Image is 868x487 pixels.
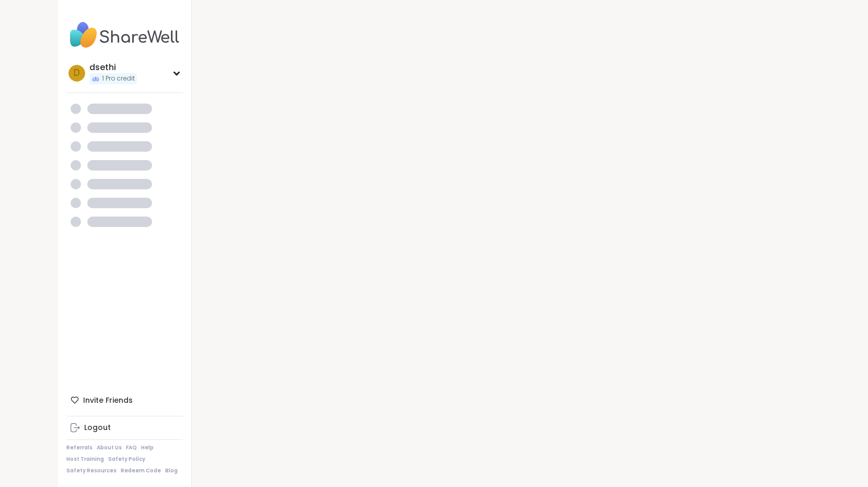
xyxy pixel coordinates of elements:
[141,444,154,451] a: Help
[97,444,122,451] a: About Us
[84,423,111,433] div: Logout
[66,17,183,53] img: ShareWell Nav Logo
[66,467,117,474] a: Safety Resources
[165,467,178,474] a: Blog
[108,456,145,463] a: Safety Policy
[74,66,80,80] span: d
[66,391,183,410] div: Invite Friends
[66,456,104,463] a: Host Training
[121,467,161,474] a: Redeem Code
[89,62,137,73] div: dsethi
[66,444,92,451] a: Referrals
[66,418,183,437] a: Logout
[102,74,135,83] span: 1 Pro credit
[126,444,137,451] a: FAQ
